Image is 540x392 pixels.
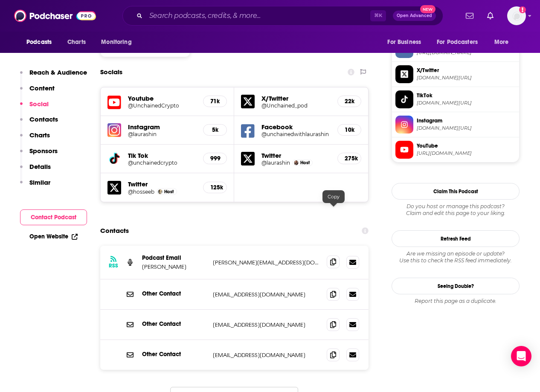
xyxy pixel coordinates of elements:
[128,189,154,195] a: @hosseeb
[261,94,330,102] h5: X/Twitter
[158,189,163,194] img: Haseeb Qureshi
[128,160,196,166] a: @unchainedcrypto
[261,102,330,109] a: @Unchained_pod
[417,117,516,125] span: Instagram
[67,36,86,48] span: Charts
[100,64,122,80] h2: Socials
[511,346,531,366] div: Open Intercom Messenger
[488,34,520,50] button: open menu
[261,160,290,166] a: @laurashin
[392,298,520,305] div: Report this page as a duplicate.
[294,160,299,165] img: Laura Shin
[29,178,50,186] p: Similar
[392,250,520,264] div: Are we missing an episode or update? Use this to check the RSS feed immediately.
[20,100,49,116] button: Social
[417,67,516,74] span: X/Twitter
[26,36,52,48] span: Podcasts
[107,123,121,137] img: iconImage
[142,320,206,328] p: Other Contact
[213,291,320,298] p: [EMAIL_ADDRESS][DOMAIN_NAME]
[20,131,50,147] button: Charts
[20,147,58,163] button: Sponsors
[431,34,490,50] button: open menu
[109,262,118,269] h3: RSS
[462,9,477,23] a: Show notifications dropdown
[417,125,516,131] span: instagram.com/laurashin
[14,8,96,24] img: Podchaser - Follow, Share and Rate Podcasts
[417,142,516,150] span: YouTube
[261,123,330,131] h5: Facebook
[417,150,516,157] span: https://www.youtube.com/@UnchainedCrypto
[62,34,91,50] a: Charts
[213,351,320,359] p: [EMAIL_ADDRESS][DOMAIN_NAME]
[381,34,432,50] button: open menu
[146,9,370,23] input: Search podcasts, credits, & more...
[370,10,386,21] span: ⌘ K
[128,131,196,137] a: @laurashin
[507,6,526,25] img: User Profile
[20,84,55,100] button: Content
[142,351,206,358] p: Other Contact
[20,178,50,194] button: Similar
[300,160,310,166] span: Host
[29,163,51,171] p: Details
[417,92,516,99] span: TikTok
[20,68,87,84] button: Reach & Audience
[29,131,50,139] p: Charts
[345,126,354,134] h5: 10k
[519,6,526,13] svg: Add a profile image
[437,36,478,48] span: For Podcasters
[164,189,174,195] span: Host
[345,155,354,162] h5: 275k
[128,94,196,102] h5: Youtube
[393,11,436,21] button: Open AdvancedNew
[29,147,58,155] p: Sponsors
[210,155,220,162] h5: 999
[392,230,520,247] button: Refresh Feed
[29,84,55,92] p: Content
[417,100,516,106] span: tiktok.com/@unchainedcrypto
[29,68,87,76] p: Reach & Audience
[128,123,196,131] h5: Instagram
[213,321,320,328] p: [EMAIL_ADDRESS][DOMAIN_NAME]
[142,254,206,261] p: Podcast Email
[29,233,78,240] a: Open Website
[345,98,354,105] h5: 22k
[122,6,443,26] div: Search podcasts, credits, & more...
[210,126,220,134] h5: 5k
[417,49,516,56] span: https://www.facebook.com/unchainedwithlaurashin
[210,184,220,191] h5: 125k
[210,98,220,105] h5: 71k
[95,34,142,50] button: open menu
[392,278,520,294] a: Seeing Double?
[20,34,63,50] button: open menu
[142,263,206,270] p: [PERSON_NAME]
[507,6,526,25] span: Logged in as tinajoell1
[261,131,330,137] a: @unchainedwithlaurashin
[420,5,435,13] span: New
[20,209,87,225] button: Contact Podcast
[417,75,516,81] span: twitter.com/Unchained_pod
[392,203,520,210] span: Do you host or manage this podcast?
[29,100,49,108] p: Social
[484,9,497,23] a: Show notifications dropdown
[322,190,345,203] div: Copy
[142,290,206,297] p: Other Contact
[507,6,526,25] button: Show profile menu
[100,223,129,239] h2: Contacts
[395,141,516,159] a: YouTube[URL][DOMAIN_NAME]
[395,90,516,108] a: TikTok[DOMAIN_NAME][URL]
[395,116,516,134] a: Instagram[DOMAIN_NAME][URL]
[387,36,421,48] span: For Business
[128,151,196,160] h5: Tik Tok
[20,115,58,131] button: Contacts
[213,259,320,266] p: [PERSON_NAME][EMAIL_ADDRESS][DOMAIN_NAME]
